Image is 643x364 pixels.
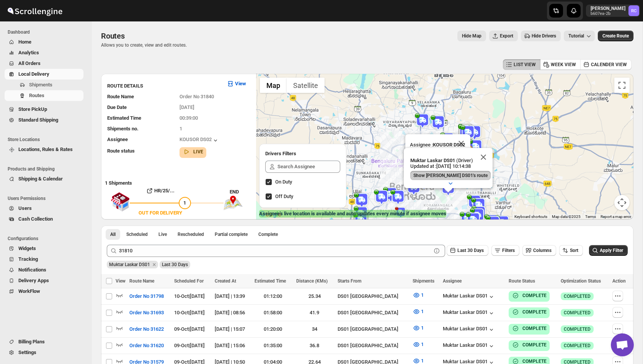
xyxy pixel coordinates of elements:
button: Apply Filter [589,245,628,256]
text: RC [631,8,636,13]
b: COMPLETE [522,326,547,331]
button: 1 [408,289,428,301]
span: Distance (KMs) [296,278,328,284]
span: 10-Oct | [DATE] [174,293,205,299]
div: Muktar Laskar DS01 [443,342,495,350]
button: Locations, Rules & Rates [5,144,83,155]
button: Columns [522,245,556,256]
p: Allows you to create, view and edit routes. [101,42,187,48]
span: Sort [570,248,578,253]
span: 09-Oct | [DATE] [174,343,205,348]
span: COMPLETED [564,310,591,316]
p: Updated at : [DATE] 10:14:38 [410,163,491,169]
div: 01:20:00 [255,325,291,333]
span: Tutorial [568,33,584,39]
span: Store PickUp [18,106,47,112]
span: Route status [107,148,135,154]
b: Muktar Laskar DS01 [410,158,455,163]
span: Hide Drivers [532,33,556,39]
span: Rahul Chopra [628,5,639,16]
span: All Orders [18,60,41,66]
input: Press enter after typing | Search Eg. Order No 31798 [119,245,431,257]
span: Shipments [413,278,434,284]
button: Billing Plans [5,336,83,347]
button: Keyboard shortcuts [514,214,547,219]
a: Open this area in Google Maps (opens a new window) [258,210,283,219]
button: Notifications [5,265,83,275]
span: Assignee [443,278,462,284]
span: Export [500,33,513,39]
span: Store Locations [8,136,86,143]
span: Shipments no. [107,126,139,132]
a: Report a map error [601,214,631,219]
div: DS01 [GEOGRAPHIC_DATA] [338,309,408,317]
span: Billing Plans [18,339,45,344]
button: Last 30 Days [447,245,488,256]
span: View [116,278,126,284]
span: 1 [421,309,424,314]
span: Created At [215,278,236,284]
b: View [235,81,246,86]
span: Assignee [107,136,128,142]
button: LIVE [183,148,203,156]
button: CALENDER VIEW [580,59,632,70]
span: 1 [421,358,424,364]
button: WorkFlow [5,286,83,297]
span: Locations, Rules & Rates [18,146,73,152]
span: Map data ©2025 [552,214,581,219]
span: Standard Shipping [18,117,58,123]
button: KOUSOR DS02 [180,136,219,144]
span: All [110,231,116,237]
p: (Driver) [410,158,491,163]
span: WEEK VIEW [551,62,576,68]
button: HR/25/... [130,185,191,197]
div: 01:58:00 [255,309,291,317]
span: Order No 31620 [129,342,164,349]
span: Users Permissions [8,195,86,201]
button: Muktar Laskar DS01 [443,326,495,333]
button: Map action label [457,31,486,41]
div: 25.34 [296,292,333,300]
div: DS01 [GEOGRAPHIC_DATA] [338,342,408,349]
span: 00:39:00 [180,115,198,121]
button: 1 [408,305,428,318]
span: [DATE] [180,104,194,110]
button: Users [5,203,83,214]
span: Hide Map [462,33,481,39]
span: Filters [502,248,515,253]
span: CALENDER VIEW [591,62,627,68]
label: Assignee's live location is available and auto-updates every minute if assignee moves [259,210,446,218]
img: ScrollEngine [6,1,64,20]
span: Shipments [29,82,52,88]
button: 1 [408,322,428,334]
button: Filters [491,245,519,256]
span: On Duty [275,179,292,185]
button: Home [5,37,83,47]
b: KOUSOR DS02 [433,142,465,148]
span: Due Date [107,104,127,110]
button: Tracking [5,254,83,265]
button: All routes [106,229,120,240]
span: Last 30 Days [457,248,484,253]
button: Muktar Laskar DS01 [443,293,495,301]
span: Columns [533,248,552,253]
button: Map camera controls [614,195,630,210]
b: COMPLETE [522,293,547,298]
button: COMPLETE [512,292,547,299]
h2: Drivers Filters [265,150,340,158]
span: 10-Oct | [DATE] [174,310,205,315]
span: Routes [101,31,125,41]
img: shop.svg [111,187,130,217]
div: 41.9 [296,309,333,317]
b: 1 Shipments [101,176,132,186]
button: Remove Muktar Laskar DS01 [151,261,158,268]
button: Close [452,134,470,153]
span: Cash Collection [18,216,53,222]
span: Widgets [18,245,36,251]
span: Order No 31840 [180,94,214,99]
span: WorkFlow [18,288,40,294]
h3: ROUTE DETAILS [107,82,220,90]
b: COMPLETE [522,309,547,315]
span: Muktar Laskar DS01 [109,262,150,267]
